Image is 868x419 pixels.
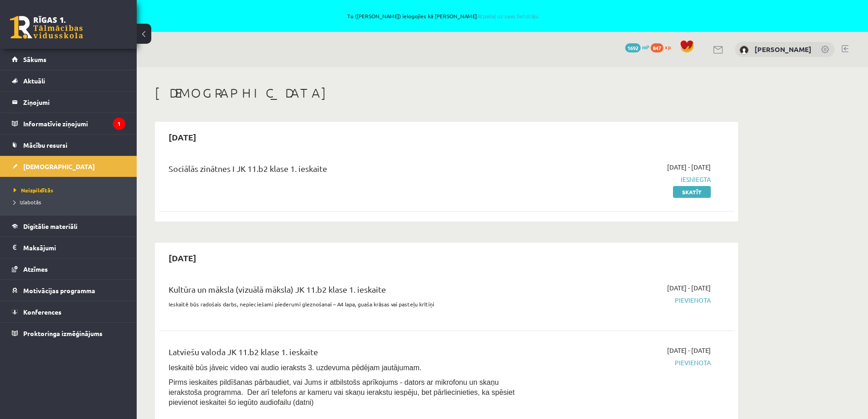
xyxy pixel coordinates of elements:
[155,85,738,101] h1: [DEMOGRAPHIC_DATA]
[539,295,711,305] span: Pievienota
[169,346,525,362] div: Latviešu valoda JK 11.b2 klase 1. ieskaite
[23,265,48,273] span: Atzīmes
[12,134,125,155] a: Mācību resursi
[10,16,83,39] a: Rīgas 1. Tālmācības vidusskola
[159,247,205,269] h2: [DATE]
[651,43,675,51] a: 847 xp
[23,308,62,316] span: Konferences
[740,46,749,55] img: Marta Laķe
[169,378,514,406] span: Pirms ieskaites pildīšanas pārbaudiet, vai Jums ir atbilstošs aprīkojums - dators ar mikrofonu un...
[539,358,711,367] span: Pievienota
[169,162,525,179] div: Sociālās zinātnes I JK 11.b2 klase 1. ieskaite
[169,300,525,308] p: Ieskaitē būs radošais darbs, nepieciešami piederumi gleznošanai – A4 lapa, guaša krāsas vai paste...
[12,49,125,70] a: Sākums
[667,283,711,293] span: [DATE] - [DATE]
[625,43,641,52] span: 1692
[755,45,812,54] a: [PERSON_NAME]
[23,141,67,149] span: Mācību resursi
[12,237,125,258] a: Maksājumi
[23,162,95,171] span: [DEMOGRAPHIC_DATA]
[667,346,711,355] span: [DATE] - [DATE]
[113,118,125,130] i: 1
[673,186,711,198] a: Skatīt
[169,283,525,300] div: Kultūra un māksla (vizuālā māksla) JK 11.b2 klase 1. ieskaite
[12,216,125,237] a: Digitālie materiāli
[651,43,663,52] span: 847
[23,92,125,113] legend: Ziņojumi
[23,286,95,295] span: Motivācijas programma
[23,237,125,258] legend: Maksājumi
[12,323,125,344] a: Proktoringa izmēģinājums
[23,113,125,134] legend: Informatīvie ziņojumi
[23,77,45,85] span: Aktuāli
[12,156,125,177] a: [DEMOGRAPHIC_DATA]
[12,301,125,322] a: Konferences
[477,12,539,20] a: Atpakaļ uz savu lietotāju
[23,329,103,337] span: Proktoringa izmēģinājums
[625,43,649,51] a: 1692 mP
[23,222,77,230] span: Digitālie materiāli
[14,186,128,194] a: Neizpildītās
[14,198,41,206] span: Izlabotās
[667,162,711,172] span: [DATE] - [DATE]
[169,364,421,372] span: Ieskaitē būs jāveic video vai audio ieraksts 3. uzdevuma pēdējam jautājumam.
[12,259,125,279] a: Atzīmes
[12,113,125,134] a: Informatīvie ziņojumi1
[12,92,125,113] a: Ziņojumi
[14,186,53,194] span: Neizpildītās
[539,175,711,184] span: Iesniegta
[12,280,125,301] a: Motivācijas programma
[14,198,128,206] a: Izlabotās
[159,126,205,148] h2: [DATE]
[105,13,781,19] span: Tu ([PERSON_NAME]) ielogojies kā [PERSON_NAME]
[23,55,46,63] span: Sākums
[12,70,125,91] a: Aktuāli
[642,43,649,51] span: mP
[665,43,671,51] span: xp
